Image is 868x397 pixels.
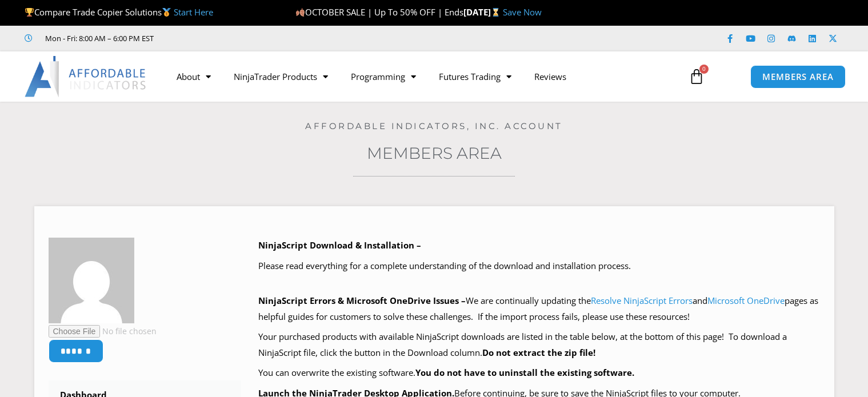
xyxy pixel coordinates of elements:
[162,8,171,17] img: 🥇
[305,121,563,131] a: Affordable Indicators, Inc. Account
[367,143,502,163] a: Members Area
[707,295,785,306] a: Microsoft OneDrive
[165,63,222,90] a: About
[49,238,134,323] img: 9b1f5fe0b9cfc699a0cb3ee65d96f17d4773541739bf551508fcd47b539dd305
[762,73,834,81] span: MEMBERS AREA
[258,329,820,361] p: Your purchased products with available NinjaScript downloads are listed in the table below, at th...
[671,60,722,93] a: 0
[296,8,305,17] img: 🍂
[295,6,463,18] span: OCTOBER SALE | Up To 50% OFF | Ends
[699,65,709,74] span: 0
[750,65,846,89] a: MEMBERS AREA
[170,33,341,44] iframe: Customer reviews powered by Trustpilot
[258,365,820,381] p: You can overwrite the existing software.
[482,347,595,358] b: Do not extract the zip file!
[491,8,500,17] img: ⌛
[258,239,421,251] b: NinjaScript Download & Installation –
[258,258,820,274] p: Please read everything for a complete understanding of the download and installation process.
[523,63,578,90] a: Reviews
[339,63,427,90] a: Programming
[427,63,523,90] a: Futures Trading
[174,6,213,18] a: Start Here
[25,6,213,18] span: Compare Trade Copier Solutions
[25,8,34,17] img: 🏆
[415,367,634,378] b: You do not have to uninstall the existing software.
[258,295,466,306] b: NinjaScript Errors & Microsoft OneDrive Issues –
[258,293,820,325] p: We are continually updating the and pages as helpful guides for customers to solve these challeng...
[591,295,693,306] a: Resolve NinjaScript Errors
[222,63,339,90] a: NinjaTrader Products
[463,6,503,18] strong: [DATE]
[165,63,677,90] nav: Menu
[503,6,542,18] a: Save Now
[25,56,147,97] img: LogoAI | Affordable Indicators – NinjaTrader
[42,31,154,45] span: Mon - Fri: 8:00 AM – 6:00 PM EST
